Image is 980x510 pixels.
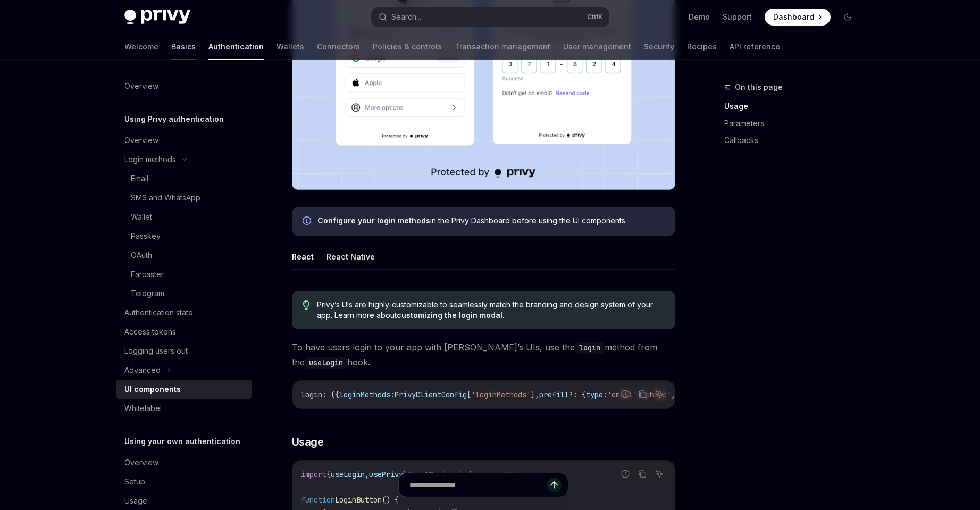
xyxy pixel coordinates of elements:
[569,390,586,399] span: ?: {
[124,383,181,396] div: UI components
[773,12,814,22] span: Dashboard
[124,456,158,469] div: Overview
[131,268,164,281] div: Farcaster
[395,390,467,399] span: PrivyClientConfig
[724,132,865,149] a: Callbacks
[116,207,252,227] a: Wallet
[124,113,224,126] h5: Using Privy authentication
[531,390,539,399] span: ],
[644,34,674,60] a: Security
[635,467,649,481] button: Copy the contents from the code block
[292,340,675,370] span: To have users login to your app with [PERSON_NAME]’s UIs, use the method from the hook.
[305,357,347,369] code: useLogin
[124,153,176,166] div: Login methods
[539,390,569,399] span: prefill
[326,470,331,479] span: {
[116,265,252,284] a: Farcaster
[563,34,631,60] a: User management
[116,131,252,150] a: Overview
[724,115,865,132] a: Parameters
[586,390,603,399] span: type
[652,467,666,481] button: Ask AI
[407,470,424,479] span: from
[652,387,666,401] button: Ask AI
[735,81,783,94] span: On this page
[587,13,603,21] span: Ctrl K
[131,230,161,243] div: Passkey
[124,325,176,338] div: Access tokens
[317,215,665,226] span: in the Privy Dashboard before using the UI components.
[116,453,252,472] a: Overview
[116,188,252,207] a: SMS and WhatsApp
[116,284,252,303] a: Telegram
[171,34,196,60] a: Basics
[116,341,252,361] a: Logging users out
[301,390,322,399] span: login
[618,387,632,401] button: Report incorrect code
[471,390,531,399] span: 'loginMethods'
[131,191,200,204] div: SMS and WhatsApp
[124,345,188,357] div: Logging users out
[124,34,158,60] a: Welcome
[124,475,145,488] div: Setup
[116,472,252,491] a: Setup
[124,435,240,448] h5: Using your own authentication
[131,172,148,185] div: Email
[301,470,326,479] span: import
[547,478,562,492] button: Send message
[116,322,252,341] a: Access tokens
[116,77,252,96] a: Overview
[467,390,471,399] span: [
[131,287,164,300] div: Telegram
[131,249,152,262] div: OAuth
[618,467,632,481] button: Report incorrect code
[124,10,190,24] img: dark logo
[724,98,865,115] a: Usage
[124,364,161,377] div: Advanced
[518,470,522,479] span: ;
[575,342,605,354] code: login
[116,246,252,265] a: OAuth
[723,12,752,22] a: Support
[116,169,252,188] a: Email
[303,216,313,227] svg: Info
[455,34,550,60] a: Transaction management
[671,390,675,399] span: ,
[124,402,162,415] div: Whitelabel
[303,300,310,310] svg: Tip
[839,9,856,26] button: Toggle dark mode
[369,470,403,479] span: usePrivy
[292,434,324,449] span: Usage
[373,34,442,60] a: Policies & controls
[116,380,252,399] a: UI components
[124,306,193,319] div: Authentication state
[765,9,831,26] a: Dashboard
[687,34,717,60] a: Recipes
[131,211,152,223] div: Wallet
[390,390,395,399] span: :
[322,390,339,399] span: : ({
[326,244,375,269] button: React Native
[635,387,649,401] button: Copy the contents from the code block
[603,390,607,399] span: :
[607,390,637,399] span: 'email'
[730,34,780,60] a: API reference
[116,399,252,418] a: Whitelabel
[371,7,609,27] button: Search...CtrlK
[424,470,518,479] span: '@privy-io/react-auth'
[689,12,710,22] a: Demo
[292,244,314,269] button: React
[124,134,158,147] div: Overview
[277,34,304,60] a: Wallets
[317,34,360,60] a: Connectors
[391,11,421,23] div: Search...
[124,495,147,507] div: Usage
[317,299,664,321] span: Privy’s UIs are highly-customizable to seamlessly match the branding and design system of your ap...
[365,470,369,479] span: ,
[331,470,365,479] span: useLogin
[116,227,252,246] a: Passkey
[116,303,252,322] a: Authentication state
[397,311,502,320] a: customizing the login modal
[208,34,264,60] a: Authentication
[317,216,430,225] a: Configure your login methods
